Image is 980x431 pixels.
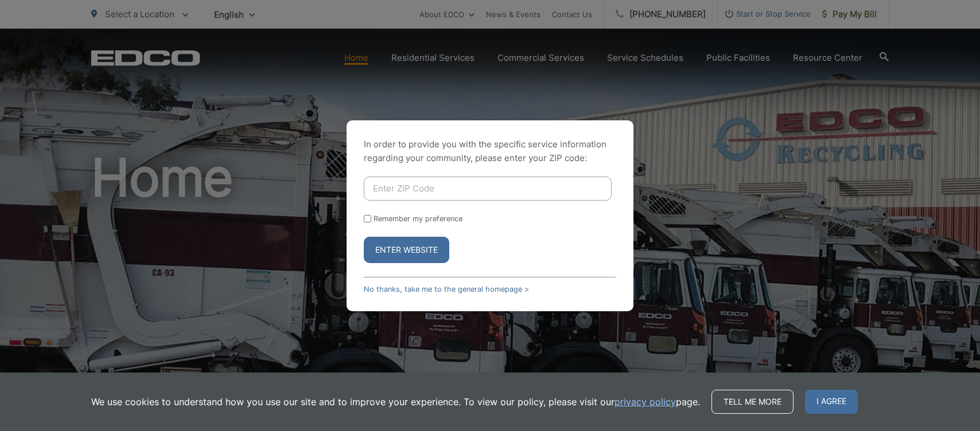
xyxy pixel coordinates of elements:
input: Enter ZIP Code [364,177,612,201]
span: I agree [805,390,858,414]
a: No thanks, take me to the general homepage > [364,285,529,293]
p: We use cookies to understand how you use our site and to improve your experience. To view our pol... [91,395,700,409]
button: Enter Website [364,237,449,263]
p: In order to provide you with the specific service information regarding your community, please en... [364,138,616,165]
a: Tell me more [711,390,794,414]
a: privacy policy [615,395,676,409]
label: Remember my preference [374,214,462,223]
